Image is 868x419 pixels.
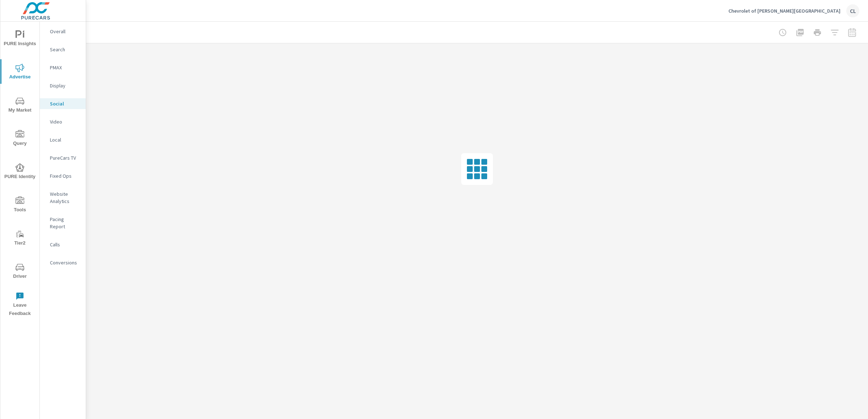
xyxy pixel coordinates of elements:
[3,230,37,247] span: Tier2
[3,64,37,81] span: Advertise
[3,263,37,281] span: Driver
[40,62,86,73] div: PMAX
[3,196,37,214] span: Tools
[3,30,37,48] span: PURE Insights
[40,98,86,109] div: Social
[0,22,39,321] div: nav menu
[50,190,80,205] p: Website Analytics
[3,292,37,318] span: Leave Feedback
[50,172,80,180] p: Fixed Ops
[846,4,859,17] div: CL
[3,130,37,148] span: Query
[50,136,80,143] p: Local
[50,241,80,248] p: Calls
[50,100,80,107] p: Social
[3,163,37,181] span: PURE Identity
[40,152,86,163] div: PureCars TV
[50,64,80,71] p: PMAX
[50,259,80,266] p: Conversions
[40,26,86,37] div: Overall
[40,170,86,181] div: Fixed Ops
[50,46,80,53] p: Search
[728,8,841,14] p: Chevrolet of [PERSON_NAME][GEOGRAPHIC_DATA]
[50,216,80,230] p: Pacing Report
[40,44,86,55] div: Search
[40,257,86,268] div: Conversions
[40,80,86,91] div: Display
[50,28,80,35] p: Overall
[40,116,86,127] div: Video
[40,214,86,232] div: Pacing Report
[40,134,86,145] div: Local
[50,82,80,89] p: Display
[40,239,86,250] div: Calls
[50,154,80,161] p: PureCars TV
[40,189,86,207] div: Website Analytics
[3,97,37,115] span: My Market
[50,118,80,125] p: Video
